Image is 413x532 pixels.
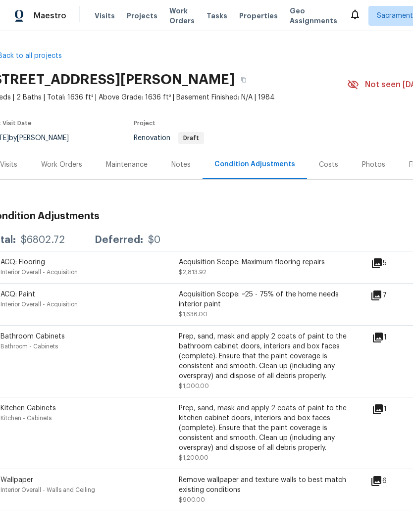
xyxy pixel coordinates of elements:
span: Visits [95,11,115,21]
div: Deferred: [95,235,143,245]
span: ACQ: Flooring [0,259,45,266]
span: Bathroom Cabinets [0,333,65,340]
span: Interior Overall - Acquisition [0,269,78,275]
span: Tasks [206,12,227,19]
div: Prep, sand, mask and apply 2 coats of paint to the bathroom cabinet doors, interiors and box face... [179,332,357,381]
span: Wallpaper [0,477,33,484]
span: Geo Assignments [290,6,337,26]
div: Condition Adjustments [214,159,295,169]
span: Projects [127,11,157,21]
span: Renovation [134,135,204,142]
div: Acquisition Scope: Maximum flooring repairs [179,257,357,267]
div: Photos [362,160,385,170]
span: $1,636.00 [179,311,207,317]
span: Properties [239,11,278,21]
span: Project [134,120,155,126]
div: Work Orders [41,160,82,170]
div: Prep, sand, mask and apply 2 coats of paint to the kitchen cabinet doors, interiors and box faces... [179,403,357,453]
div: Acquisition Scope: ~25 - 75% of the home needs interior paint [179,290,357,309]
div: Costs [319,160,338,170]
span: ACQ: Paint [0,291,35,298]
button: Copy Address [235,71,253,89]
span: Draft [179,135,203,141]
span: Bathroom - Cabinets [0,343,58,349]
span: Work Orders [169,6,195,26]
div: $6802.72 [21,235,65,245]
span: Maestro [34,11,66,21]
span: Interior Overall - Walls and Ceiling [0,487,95,493]
span: $1,200.00 [179,455,208,461]
div: Remove wallpaper and texture walls to best match existing conditions [179,475,357,495]
div: Notes [171,160,191,170]
span: Interior Overall - Acquisition [0,301,78,307]
span: Kitchen Cabinets [0,405,56,412]
div: $0 [148,235,160,245]
span: Kitchen - Cabinets [0,415,52,421]
span: $900.00 [179,497,205,503]
div: Maintenance [106,160,148,170]
span: $1,000.00 [179,383,209,389]
span: $2,813.92 [179,269,206,275]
